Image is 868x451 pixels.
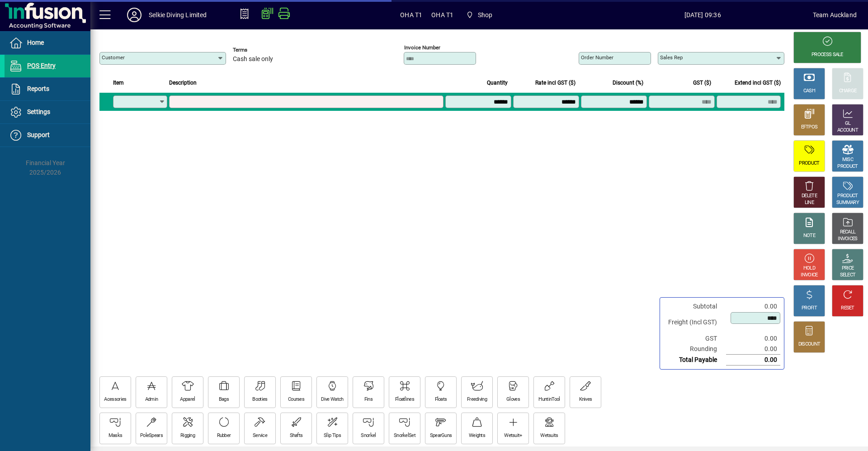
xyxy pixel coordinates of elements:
mat-label: Order number [581,54,613,61]
div: Freediving [467,396,487,403]
span: OHA T1 [431,8,453,22]
span: Shop [478,8,493,22]
td: 0.00 [726,333,780,344]
div: PRODUCT [837,193,858,199]
span: Terms [233,47,287,53]
div: Acessories [104,396,126,403]
a: Settings [5,101,90,123]
div: Fins [364,396,373,403]
div: HuntinTool [538,396,560,403]
div: Bags [219,396,229,403]
div: PRODUCT [799,160,819,167]
div: Dive Watch [321,396,343,403]
div: Wetsuits [540,432,558,439]
div: SpearGuns [430,432,452,439]
span: Item [113,78,124,88]
span: Support [27,131,50,138]
a: Reports [5,78,90,100]
div: Shafts [290,432,303,439]
td: GST [664,333,726,344]
span: Discount (%) [613,78,643,88]
div: PRICE [842,265,854,272]
div: Apparel [180,396,195,403]
div: Admin [145,396,158,403]
td: 0.00 [726,344,780,355]
td: 0.00 [726,301,780,312]
div: Selkie Diving Limited [149,8,207,22]
div: DISCOUNT [798,341,820,348]
div: PROFIT [802,305,817,312]
div: DELETE [802,193,817,199]
div: CHARGE [839,88,857,95]
span: Quantity [487,78,508,88]
span: POS Entry [27,62,56,69]
td: Freight (Incl GST) [664,312,726,333]
td: 0.00 [726,355,780,366]
div: INVOICE [801,272,817,279]
a: Home [5,32,90,54]
div: EFTPOS [801,124,818,131]
div: SELECT [840,272,856,279]
div: CASH [803,88,815,95]
div: Floatlines [395,396,414,403]
td: Rounding [664,344,726,355]
button: Profile [120,7,149,23]
div: PRODUCT [837,163,858,170]
mat-label: Customer [102,54,125,61]
div: Courses [288,396,304,403]
span: OHA T1 [400,8,422,22]
div: RECALL [840,229,856,236]
div: Rubber [217,432,231,439]
div: Service [253,432,267,439]
td: Subtotal [664,301,726,312]
div: GL [845,120,851,127]
div: NOTE [803,233,815,239]
div: Booties [252,396,267,403]
div: PROCESS SALE [811,52,843,58]
div: Team Auckland [813,8,857,22]
div: Knives [579,396,592,403]
span: Rate incl GST ($) [535,78,576,88]
span: Reports [27,85,49,92]
td: Total Payable [664,355,726,366]
div: LINE [805,199,814,206]
span: Cash sale only [233,56,273,63]
div: MISC [842,157,853,163]
mat-label: Sales rep [660,54,683,61]
a: Support [5,124,90,147]
span: Shop [462,7,496,23]
div: Snorkel [361,432,376,439]
span: Home [27,39,44,46]
div: Weights [469,432,485,439]
div: PoleSpears [140,432,163,439]
div: RESET [841,305,854,312]
div: INVOICES [838,236,857,242]
div: SUMMARY [836,199,859,206]
span: Settings [27,108,50,115]
span: [DATE] 09:36 [593,8,813,22]
span: Extend incl GST ($) [735,78,781,88]
div: Masks [108,432,123,439]
div: Rigging [180,432,195,439]
span: Description [169,78,197,88]
div: Wetsuit+ [504,432,522,439]
div: Slip Tips [324,432,341,439]
mat-label: Invoice number [404,44,440,51]
div: HOLD [803,265,815,272]
span: GST ($) [693,78,711,88]
div: Gloves [506,396,520,403]
div: Floats [435,396,447,403]
div: ACCOUNT [837,127,858,134]
div: SnorkelSet [394,432,415,439]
